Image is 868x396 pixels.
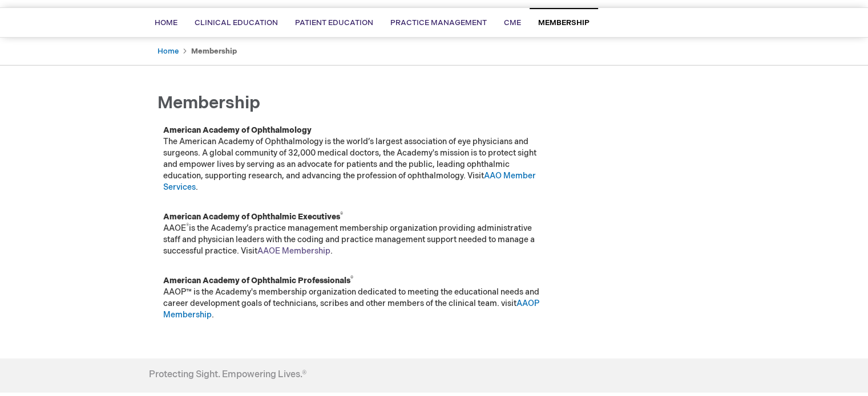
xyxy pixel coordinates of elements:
sup: ® [340,211,343,218]
span: Practice Management [390,18,487,27]
span: CME [504,18,521,27]
strong: American Academy of Ophthalmic Professionals [163,276,353,285]
a: Home [158,47,179,56]
span: Clinical Education [195,18,278,27]
strong: American Academy of Ophthalmic Executives [163,212,343,222]
p: AAOE is the Academy’s practice management membership organization providing administrative staff ... [163,211,546,257]
p: The American Academy of Ophthalmology is the world’s largest association of eye physicians and su... [163,125,546,193]
sup: ® [186,223,189,230]
a: AAOE Membership [257,246,330,256]
span: Membership [538,18,590,27]
span: Membership [158,93,260,113]
h4: Protecting Sight. Empowering Lives.® [149,370,306,380]
strong: American Academy of Ophthalmology [163,125,312,135]
strong: Membership [191,47,237,56]
span: Patient Education [295,18,373,27]
sup: ® [350,275,353,282]
p: AAOP™ is the Academy's membership organization dedicated to meeting the educational needs and car... [163,275,546,321]
span: Home [155,18,177,27]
